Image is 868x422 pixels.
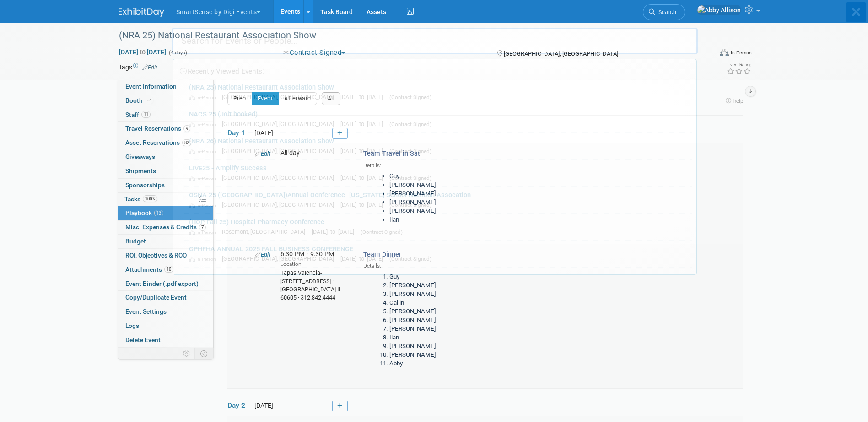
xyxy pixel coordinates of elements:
span: [DATE] to [DATE] [340,94,388,100]
a: (NRA 26) National Restaurant Association Show In-Person [GEOGRAPHIC_DATA], [GEOGRAPHIC_DATA] [DAT... [184,133,692,159]
span: In-Person [189,95,220,100]
span: [GEOGRAPHIC_DATA], [GEOGRAPHIC_DATA] [222,255,339,262]
span: [DATE] to [DATE] [340,148,388,154]
span: [GEOGRAPHIC_DATA], [GEOGRAPHIC_DATA] [222,148,339,154]
span: [DATE] to [DATE] [312,228,359,235]
span: [GEOGRAPHIC_DATA], [GEOGRAPHIC_DATA] [222,201,339,208]
a: NACS 25 (Jolt booked) In-Person [GEOGRAPHIC_DATA], [GEOGRAPHIC_DATA] [DATE] to [DATE] (Contract S... [184,106,692,132]
span: [GEOGRAPHIC_DATA], [GEOGRAPHIC_DATA] [222,121,339,127]
a: (NRA 25) National Restaurant Association Show In-Person [GEOGRAPHIC_DATA], [GEOGRAPHIC_DATA] [DAT... [184,79,692,105]
span: [DATE] to [DATE] [340,121,388,127]
div: Recently Viewed Events: [178,59,692,79]
a: CPHFHA ANNUAL 2025 FALL BUSINESS CONFERENCE In-Person [GEOGRAPHIC_DATA], [GEOGRAPHIC_DATA] [DATE]... [184,241,692,267]
span: (Contract Signed) [389,94,431,100]
span: In-Person [189,121,220,127]
input: Search for Events or People... [172,28,698,54]
span: (Contract Signed) [389,148,431,154]
a: LIVE25 - Amplify Success In-Person [GEOGRAPHIC_DATA], [GEOGRAPHIC_DATA] [DATE] to [DATE] (Contrac... [184,160,692,186]
span: In-Person [189,175,220,181]
span: Rosemont, [GEOGRAPHIC_DATA] [222,228,310,235]
span: [GEOGRAPHIC_DATA], [GEOGRAPHIC_DATA] [222,174,339,181]
span: (Contract Signed) [389,256,431,262]
span: [GEOGRAPHIC_DATA], [GEOGRAPHIC_DATA] [222,94,339,100]
span: In-Person [189,148,220,154]
a: (HCP Fall 25) Hospital Pharmacy Conference In-Person Rosemont, [GEOGRAPHIC_DATA] [DATE] to [DATE]... [184,214,692,240]
span: (Contract Signed) [361,229,403,235]
span: [DATE] to [DATE] [340,255,388,262]
span: [DATE] to [DATE] [340,201,388,208]
span: In-Person [189,229,220,235]
span: (Contract Signed) [389,175,431,181]
span: (Contract Signed) [389,202,431,208]
span: [DATE] to [DATE] [340,174,388,181]
span: In-Person [189,202,220,208]
span: In-Person [189,256,220,262]
span: (Contract Signed) [389,121,431,127]
a: CSNA 25 ([GEOGRAPHIC_DATA])Annual Conference- [US_STATE] School Nutrition Assocation In-Person [G... [184,187,692,213]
